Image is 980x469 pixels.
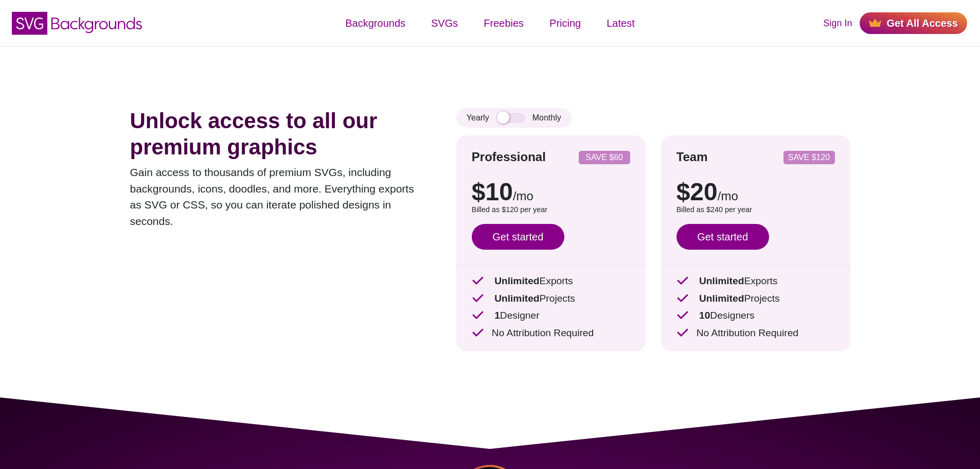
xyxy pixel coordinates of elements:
[494,310,500,321] strong: 1
[718,189,738,203] span: /mo
[456,108,572,128] div: Yearly Monthly
[537,8,594,39] a: Pricing
[472,291,630,306] p: Projects
[418,8,471,39] a: SVGs
[676,308,835,323] p: Designers
[472,224,564,250] a: Get started
[676,180,835,204] p: $20
[332,8,418,39] a: Backgrounds
[472,308,630,323] p: Designer
[676,204,835,216] p: Billed as $240 per year
[699,275,744,286] strong: Unlimited
[513,189,533,203] span: /mo
[676,150,708,164] strong: Team
[472,204,630,216] p: Billed as $120 per year
[676,291,835,306] p: Projects
[472,180,630,204] p: $10
[788,153,831,162] p: SAVE $120
[494,275,539,286] strong: Unlimited
[823,16,852,30] a: Sign In
[676,326,835,341] p: No Attribution Required
[494,293,539,304] strong: Unlimited
[130,108,425,160] h1: Unlock access to all our premium graphics
[130,164,425,229] p: Gain access to thousands of premium SVGs, including backgrounds, icons, doodles, and more. Everyt...
[676,224,769,250] a: Get started
[471,8,537,39] a: Freebies
[860,12,967,34] a: Get All Access
[699,293,744,304] strong: Unlimited
[583,153,626,162] p: SAVE $60
[594,8,647,39] a: Latest
[472,326,630,341] p: No Attribution Required
[699,310,710,321] strong: 10
[472,150,546,164] strong: Professional
[472,274,630,289] p: Exports
[676,274,835,289] p: Exports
